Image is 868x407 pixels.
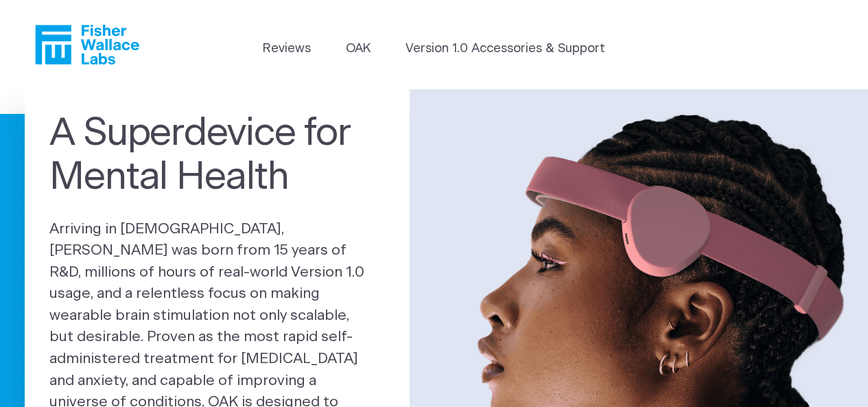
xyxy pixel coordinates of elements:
[263,40,311,58] a: Reviews
[49,111,385,200] h1: A Superdevice for Mental Health
[346,40,371,58] a: OAK
[35,25,139,65] a: Fisher Wallace
[406,40,605,58] a: Version 1.0 Accessories & Support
